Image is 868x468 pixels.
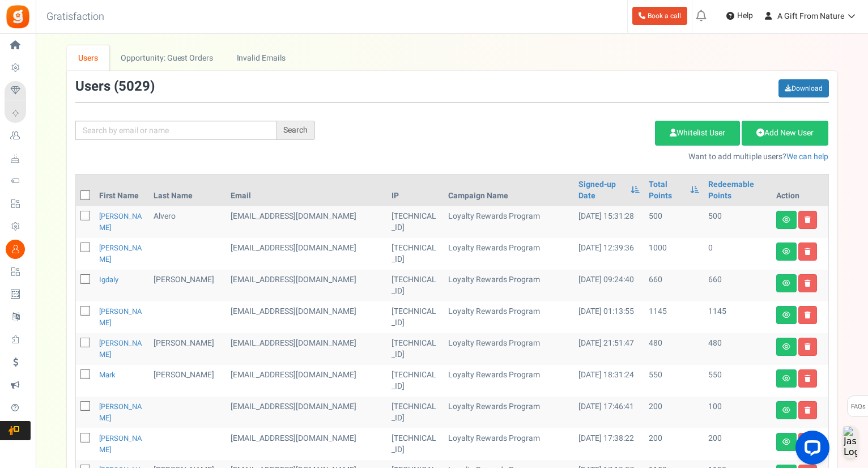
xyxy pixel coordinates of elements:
[782,407,790,414] i: View details
[67,45,110,71] a: Users
[704,333,771,365] td: 480
[99,369,116,380] a: Mark
[805,312,811,318] i: Delete user
[782,343,790,350] i: View details
[118,76,150,96] span: 5029
[444,397,574,428] td: Loyalty Rewards Program
[276,121,315,140] div: Search
[226,428,387,460] td: RETAIL
[99,401,142,423] a: [PERSON_NAME]
[704,365,771,397] td: 550
[782,312,790,318] i: View details
[805,280,811,287] i: Delete user
[387,428,444,460] td: [TECHNICAL_ID]
[772,175,828,206] th: Action
[777,10,844,22] span: A Gift From Nature
[225,45,297,71] a: Invalid Emails
[387,301,444,333] td: [TECHNICAL_ID]
[578,179,625,202] a: Signed-up Date
[149,333,226,365] td: [PERSON_NAME]
[444,175,574,206] th: Campaign Name
[644,206,704,238] td: 500
[644,333,704,365] td: 480
[649,179,685,202] a: Total Points
[149,175,226,206] th: Last Name
[332,151,829,163] p: Want to add multiple users?
[5,4,31,29] img: Gratisfaction
[786,151,828,163] a: We can help
[574,397,644,428] td: [DATE] 17:46:41
[782,439,790,445] i: View details
[782,375,790,382] i: View details
[226,333,387,365] td: [EMAIL_ADDRESS][DOMAIN_NAME]
[444,301,574,333] td: Loyalty Rewards Program
[99,338,142,360] a: [PERSON_NAME]
[644,365,704,397] td: 550
[644,397,704,428] td: 200
[574,428,644,460] td: [DATE] 17:38:22
[574,238,644,270] td: [DATE] 12:39:36
[444,238,574,270] td: Loyalty Rewards Program
[778,79,829,97] a: Download
[444,206,574,238] td: Loyalty Rewards Program
[75,79,155,94] h3: Users ( )
[805,343,811,350] i: Delete user
[644,238,704,270] td: 1000
[704,301,771,333] td: 1145
[109,45,224,71] a: Opportunity: Guest Orders
[734,10,753,22] span: Help
[782,216,790,223] i: View details
[444,270,574,301] td: Loyalty Rewards Program
[805,216,811,223] i: Delete user
[655,121,740,146] a: Whitelist User
[782,280,790,287] i: View details
[387,333,444,365] td: [TECHNICAL_ID]
[805,407,811,414] i: Delete user
[99,242,142,265] a: [PERSON_NAME]
[644,270,704,301] td: 660
[708,179,767,202] a: Redeemable Points
[444,333,574,365] td: Loyalty Rewards Program
[805,375,811,382] i: Delete user
[805,248,811,255] i: Delete user
[704,428,771,460] td: 200
[226,175,387,206] th: Email
[387,175,444,206] th: IP
[387,270,444,301] td: [TECHNICAL_ID]
[632,7,687,25] a: Book a call
[149,270,226,301] td: [PERSON_NAME]
[226,397,387,428] td: RETAIL
[574,333,644,365] td: [DATE] 21:51:47
[149,206,226,238] td: Alvero
[704,397,771,428] td: 100
[644,428,704,460] td: 200
[722,7,758,25] a: Help
[387,365,444,397] td: [TECHNICAL_ID]
[226,301,387,333] td: RETAIL
[574,365,644,397] td: [DATE] 18:31:24
[387,206,444,238] td: [TECHNICAL_ID]
[226,206,387,238] td: [EMAIL_ADDRESS][DOMAIN_NAME]
[226,270,387,301] td: [EMAIL_ADDRESS][DOMAIN_NAME]
[99,433,142,455] a: [PERSON_NAME]
[149,365,226,397] td: [PERSON_NAME]
[782,248,790,255] i: View details
[226,238,387,270] td: RETAIL
[644,301,704,333] td: 1145
[387,238,444,270] td: [TECHNICAL_ID]
[226,365,387,397] td: RETAIL
[742,121,828,146] a: Add New User
[387,397,444,428] td: [TECHNICAL_ID]
[99,274,118,285] a: Igdaly
[444,428,574,460] td: Loyalty Rewards Program
[704,270,771,301] td: 660
[574,270,644,301] td: [DATE] 09:24:40
[704,238,771,270] td: 0
[574,206,644,238] td: [DATE] 15:31:28
[704,206,771,238] td: 500
[444,365,574,397] td: Loyalty Rewards Program
[574,301,644,333] td: [DATE] 01:13:55
[850,396,866,418] span: FAQs
[34,6,117,28] h3: Gratisfaction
